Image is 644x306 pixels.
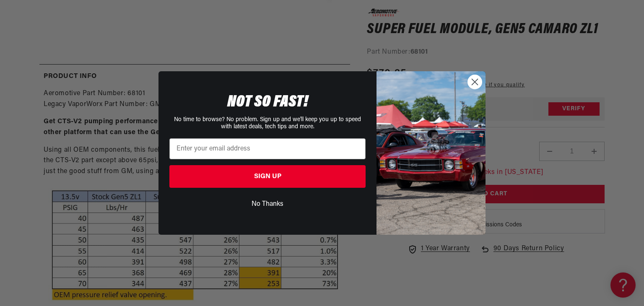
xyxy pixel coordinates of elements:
button: Close dialog [467,75,482,89]
img: 85cdd541-2605-488b-b08c-a5ee7b438a35.jpeg [377,71,486,235]
span: NOT SO FAST! [227,94,308,111]
button: SIGN UP [169,165,366,188]
span: No time to browse? No problem. Sign up and we'll keep you up to speed with latest deals, tech tip... [174,117,361,130]
button: No Thanks [169,196,366,212]
input: Enter your email address [169,138,366,159]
